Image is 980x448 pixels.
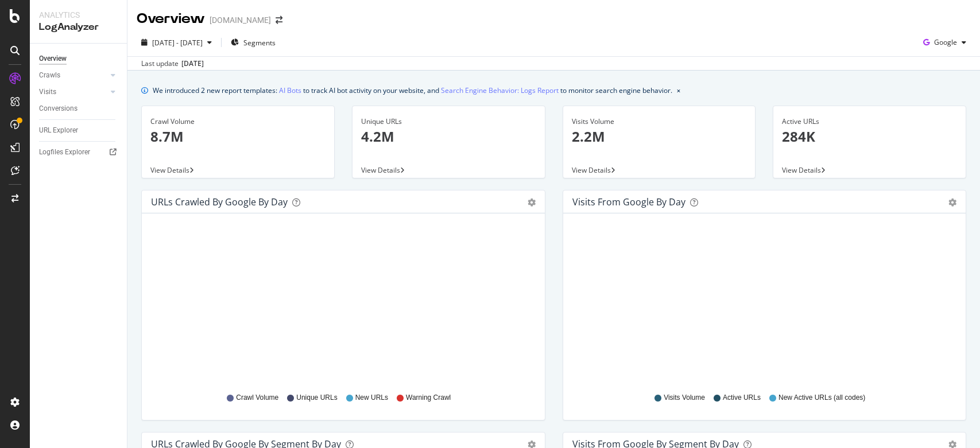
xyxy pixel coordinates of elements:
[226,33,280,52] button: Segments
[572,165,611,175] span: View Details
[782,165,821,175] span: View Details
[276,16,282,24] div: arrow-right-arrow-left
[441,84,559,96] a: Search Engine Behavior: Logs Report
[39,69,107,81] a: Crawls
[39,146,90,158] div: Logfiles Explorer
[39,103,78,115] div: Conversions
[39,9,118,21] div: Analytics
[674,82,683,99] button: close banner
[528,198,536,207] div: gear
[39,86,56,98] div: Visits
[361,165,400,175] span: View Details
[236,393,278,403] span: Crawl Volume
[152,38,203,48] span: [DATE] - [DATE]
[243,38,276,48] span: Segments
[919,33,971,52] button: Google
[39,21,118,34] div: LogAnalyzer
[141,59,204,69] div: Last update
[361,116,536,127] div: Unique URLs
[934,37,957,47] span: Google
[778,393,865,403] span: New Active URLs (all codes)
[39,53,119,65] a: Overview
[279,84,301,96] a: AI Bots
[141,84,966,96] div: info banner
[39,53,67,65] div: Overview
[150,127,326,146] p: 8.7M
[39,124,119,137] a: URL Explorer
[39,146,119,158] a: Logfiles Explorer
[355,393,388,403] span: New URLs
[151,196,288,208] div: URLs Crawled by Google by day
[39,86,107,98] a: Visits
[150,165,189,175] span: View Details
[137,9,205,29] div: Overview
[572,196,685,208] div: Visits from Google by day
[782,127,957,146] p: 284K
[39,69,60,81] div: Crawls
[181,59,204,69] div: [DATE]
[572,127,747,146] p: 2.2M
[782,116,957,127] div: Active URLs
[572,116,747,127] div: Visits Volume
[723,393,761,403] span: Active URLs
[137,33,216,52] button: [DATE] - [DATE]
[39,103,119,115] a: Conversions
[664,393,705,403] span: Visits Volume
[406,393,451,403] span: Warning Crawl
[153,84,672,96] div: We introduced 2 new report templates: to track AI bot activity on your website, and to monitor se...
[361,127,536,146] p: 4.2M
[210,14,271,26] div: [DOMAIN_NAME]
[39,124,78,137] div: URL Explorer
[296,393,337,403] span: Unique URLs
[948,198,956,207] div: gear
[150,116,326,127] div: Crawl Volume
